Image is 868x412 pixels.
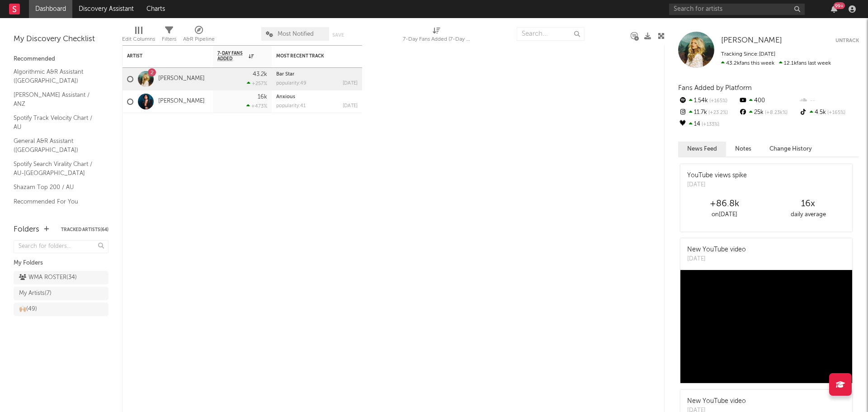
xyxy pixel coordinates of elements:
[343,104,358,109] div: [DATE]
[738,107,798,118] div: 25k
[246,103,267,109] div: +473 %
[14,224,39,235] div: Folders
[764,110,788,115] span: +8.23k %
[687,245,746,255] div: New YouTube video
[332,33,344,38] button: Save
[14,113,99,132] a: Spotify Track Velocity Chart / AU
[687,171,747,180] div: YouTube views spike
[687,255,746,264] div: [DATE]
[14,54,108,65] div: Recommended
[721,37,782,44] span: [PERSON_NAME]
[217,51,246,62] span: 7-Day Fans Added
[726,142,760,156] button: Notes
[678,95,738,107] div: 1.54k
[247,81,267,86] div: +257 %
[14,197,99,207] a: Recommended For You
[669,4,805,15] input: Search for artists
[834,2,845,9] div: 99 +
[276,72,294,77] a: Bar Star
[14,182,99,192] a: Shazam Top 200 / AU
[799,107,859,118] div: 4.5k
[835,36,859,45] button: Untrack
[766,209,850,220] div: daily average
[517,27,585,41] input: Search...
[403,34,471,45] div: 7-Day Fans Added (7-Day Fans Added)
[760,142,821,156] button: Change History
[678,85,752,91] span: Fans Added by Platform
[831,5,837,13] button: 99+
[799,95,859,107] div: --
[276,72,358,77] div: Bar Star
[14,303,108,316] a: 🙌🏼(49)
[253,71,267,77] div: 43.2k
[14,159,99,178] a: Spotify Search Virality Chart / AU-[GEOGRAPHIC_DATA]
[122,34,155,45] div: Edit Columns
[276,53,344,59] div: Most Recent Track
[678,142,726,156] button: News Feed
[19,272,77,283] div: WMA ROSTER ( 34 )
[158,98,205,105] a: [PERSON_NAME]
[127,53,195,59] div: Artist
[683,209,766,220] div: on [DATE]
[738,95,798,107] div: 400
[687,180,747,189] div: [DATE]
[14,240,108,253] input: Search for folders...
[14,271,108,284] a: WMA ROSTER(34)
[766,199,850,209] div: 16 x
[162,34,176,45] div: Filters
[183,23,215,49] div: A&R Pipeline
[708,99,727,104] span: +165 %
[403,23,471,49] div: 7-Day Fans Added (7-Day Fans Added)
[278,31,314,37] span: Most Notified
[826,110,845,115] span: +165 %
[122,23,155,49] div: Edit Columns
[183,34,215,45] div: A&R Pipeline
[258,94,267,100] div: 16k
[19,304,37,315] div: 🙌🏼 ( 49 )
[14,90,99,109] a: [PERSON_NAME] Assistant / ANZ
[14,67,99,85] a: Algorithmic A&R Assistant ([GEOGRAPHIC_DATA])
[687,397,746,406] div: New YouTube video
[721,61,774,66] span: 43.2k fans this week
[14,34,108,45] div: My Discovery Checklist
[700,122,719,127] span: +133 %
[721,36,782,45] a: [PERSON_NAME]
[162,23,176,49] div: Filters
[721,61,831,66] span: 12.1k fans last week
[276,95,295,99] a: Anxious
[276,95,358,99] div: Anxious
[276,104,306,109] div: popularity: 41
[678,107,738,118] div: 11.7k
[19,288,52,299] div: My Artists ( 7 )
[707,110,728,115] span: +23.2 %
[14,287,108,300] a: My Artists(7)
[14,136,99,155] a: General A&R Assistant ([GEOGRAPHIC_DATA])
[683,199,766,209] div: +86.8k
[61,227,108,232] button: Tracked Artists(64)
[276,81,307,86] div: popularity: 49
[14,258,108,269] div: My Folders
[678,118,738,130] div: 14
[343,81,358,86] div: [DATE]
[721,52,775,57] span: Tracking Since: [DATE]
[158,75,205,83] a: [PERSON_NAME]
